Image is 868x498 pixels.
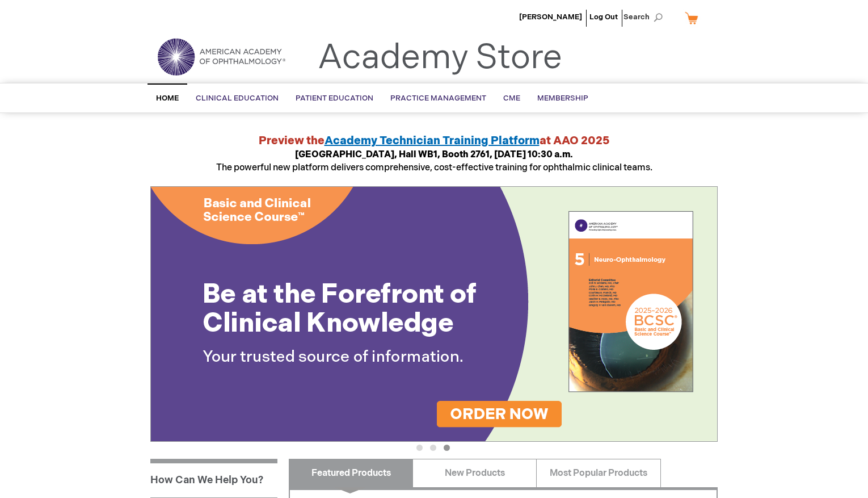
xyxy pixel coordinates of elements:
[216,149,652,173] span: The powerful new platform delivers comprehensive, cost-effective training for ophthalmic clinical...
[416,445,423,451] button: 1 of 3
[519,12,582,22] a: [PERSON_NAME]
[589,12,618,22] a: Log Out
[390,94,486,103] span: Practice Management
[503,94,520,103] span: CME
[295,149,573,160] strong: [GEOGRAPHIC_DATA], Hall WB1, Booth 2761, [DATE] 10:30 a.m.
[430,445,436,451] button: 2 of 3
[150,459,277,497] h1: How Can We Help You?
[537,94,588,103] span: Membership
[623,6,667,28] span: Search
[325,134,540,148] a: Academy Technician Training Platform
[196,94,279,103] span: Clinical Education
[444,445,450,451] button: 3 of 3
[536,459,660,487] a: Most Popular Products
[296,94,373,103] span: Patient Education
[289,459,413,487] a: Featured Products
[412,459,537,487] a: New Products
[259,134,610,148] strong: Preview the at AAO 2025
[156,94,179,103] span: Home
[318,37,562,78] a: Academy Store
